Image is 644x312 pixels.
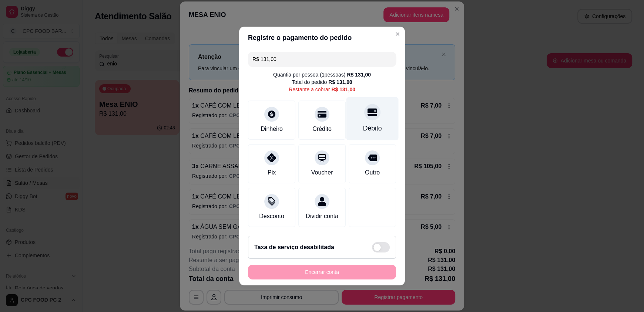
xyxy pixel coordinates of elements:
[312,125,332,133] div: Crédito
[289,86,355,93] div: Restante a cobrar
[392,28,403,40] button: Close
[259,212,284,221] div: Desconto
[347,71,371,78] div: R$ 131,00
[273,71,371,78] div: Quantia por pessoa ( 1 pessoas)
[365,168,380,177] div: Outro
[292,78,352,86] div: Total do pedido
[306,212,338,221] div: Dividir conta
[331,86,355,93] div: R$ 131,00
[268,168,276,177] div: Pix
[254,243,334,252] h2: Taxa de serviço desabilitada
[363,123,382,133] div: Débito
[239,27,405,49] header: Registre o pagamento do pedido
[252,52,392,67] input: Ex.: hambúrguer de cordeiro
[328,78,352,86] div: R$ 131,00
[261,125,283,133] div: Dinheiro
[311,168,333,177] div: Voucher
